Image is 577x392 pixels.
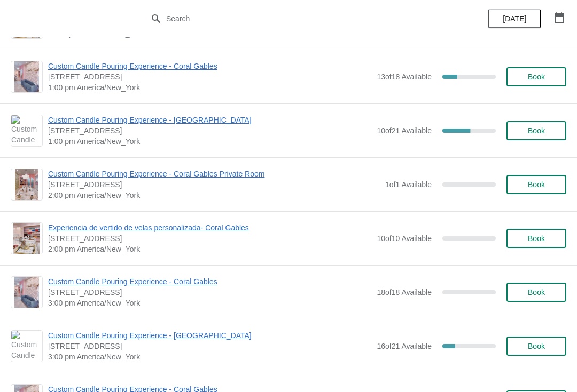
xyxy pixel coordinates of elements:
img: Experiencia de vertido de velas personalizada- Coral Gables | 154 Giralda Avenue, Coral Gables, F... [13,223,40,254]
span: [DATE] [503,14,526,23]
span: Custom Candle Pouring Experience - [GEOGRAPHIC_DATA] [48,330,371,341]
span: 1:00 pm America/New_York [48,82,371,93]
span: Experiencia de vertido de velas personalizada- Coral Gables [48,222,371,233]
span: Book [528,180,545,189]
span: 3:00 pm America/New_York [48,298,371,308]
img: Custom Candle Pouring Experience - Coral Gables | 154 Giralda Avenue, Coral Gables, FL, USA | 1:0... [14,61,40,92]
span: [STREET_ADDRESS] [48,71,371,82]
span: Book [528,73,545,81]
span: Book [528,234,545,243]
span: 1:00 pm America/New_York [48,136,371,147]
button: Book [506,337,566,356]
span: [STREET_ADDRESS] [48,341,371,351]
button: Book [506,283,566,302]
span: 1 of 1 Available [385,180,432,189]
img: Custom Candle Pouring Experience - Coral Gables | 154 Giralda Avenue, Coral Gables, FL, USA | 3:0... [14,277,40,308]
span: Book [528,288,545,297]
span: [STREET_ADDRESS] [48,179,380,190]
span: 18 of 18 Available [377,288,432,297]
img: Custom Candle Pouring Experience - Fort Lauderdale | 914 East Las Olas Boulevard, Fort Lauderdale... [11,331,42,362]
span: Custom Candle Pouring Experience - Coral Gables Private Room [48,169,380,179]
span: Custom Candle Pouring Experience - Coral Gables [48,276,371,287]
img: Custom Candle Pouring Experience - Fort Lauderdale | 914 East Las Olas Boulevard, Fort Lauderdale... [11,115,42,146]
span: 2:00 pm America/New_York [48,190,380,201]
span: 13 of 18 Available [377,73,432,81]
span: Book [528,126,545,135]
button: [DATE] [488,9,541,28]
input: Search [166,9,433,28]
span: Book [528,342,545,350]
button: Book [506,67,566,86]
button: Book [506,229,566,248]
span: 10 of 21 Available [377,126,432,135]
span: 16 of 21 Available [377,342,432,350]
span: [STREET_ADDRESS] [48,233,371,244]
span: Custom Candle Pouring Experience - Coral Gables [48,61,371,71]
button: Book [506,175,566,194]
span: 10 of 10 Available [377,234,432,243]
span: [STREET_ADDRESS] [48,125,371,136]
img: Custom Candle Pouring Experience - Coral Gables Private Room | 154 Giralda Avenue, Coral Gables, ... [15,169,38,200]
span: 2:00 pm America/New_York [48,244,371,254]
span: Custom Candle Pouring Experience - [GEOGRAPHIC_DATA] [48,115,371,125]
button: Book [506,121,566,140]
span: [STREET_ADDRESS] [48,287,371,298]
span: 3:00 pm America/New_York [48,351,371,362]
